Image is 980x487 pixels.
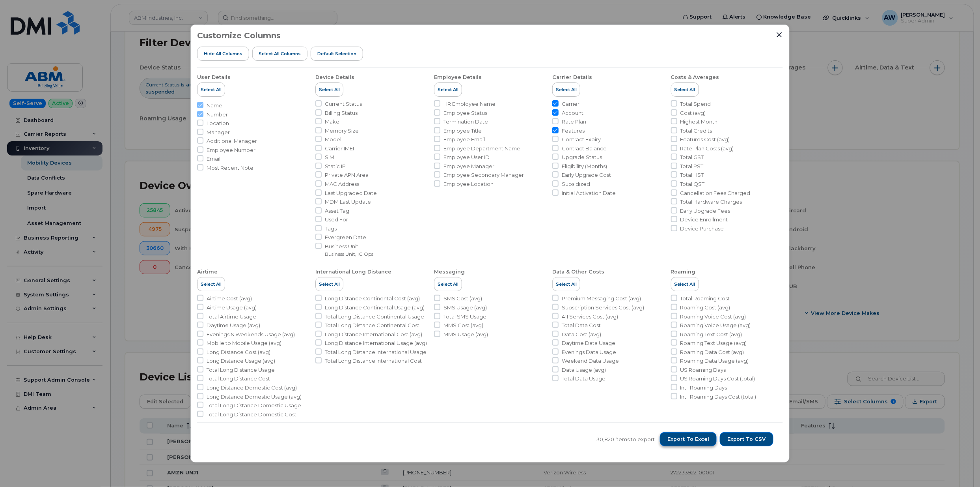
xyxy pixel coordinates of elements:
[207,322,260,329] span: Daytime Usage (avg)
[562,118,586,125] span: Rate Plan
[325,243,373,250] span: Business Unit
[207,102,222,109] span: Name
[207,295,252,302] span: Airtime Cost (avg)
[680,322,751,329] span: Roaming Voice Usage (avg)
[680,145,734,152] span: Rate Plan Costs (avg)
[562,171,611,179] span: Early Upgrade Cost
[207,384,297,391] span: Long Distance Domestic Cost (avg)
[207,339,281,347] span: Mobile to Mobile Usage (avg)
[552,74,592,81] div: Carrier Details
[680,384,727,391] span: Int'l Roaming Days
[556,281,577,287] span: Select All
[325,207,349,215] span: Asset Tag
[776,31,783,38] button: Close
[438,86,458,93] span: Select All
[325,322,419,329] span: Total Long Distance Continental Cost
[680,348,744,356] span: Roaming Data Cost (avg)
[325,100,362,108] span: Current Status
[204,51,242,57] span: Hide All Columns
[207,393,302,401] span: Long Distance Domestic Usage (avg)
[207,357,275,365] span: Long Distance Usage (avg)
[562,304,644,311] span: Subscription Services Cost (avg)
[325,189,377,197] span: Last Upgraded Date
[443,304,487,311] span: SMS Usage (avg)
[674,281,695,287] span: Select All
[562,348,616,356] span: Evenings Data Usage
[207,146,255,154] span: Employee Number
[207,111,228,118] span: Number
[680,109,706,117] span: Cost (avg)
[680,198,742,206] span: Total Hardware Charges
[315,277,343,291] button: Select All
[325,145,354,152] span: Carrier IMEI
[562,163,607,170] span: Eligibility (Months)
[562,375,606,382] span: Total Data Usage
[197,47,249,61] button: Hide All Columns
[562,339,615,347] span: Daytime Data Usage
[311,47,363,61] button: Default Selection
[325,163,346,170] span: Static IP
[443,313,486,320] span: Total SMS Usage
[207,164,253,172] span: Most Recent Note
[443,145,520,152] span: Employee Department Name
[325,198,371,206] span: MDM Last Update
[552,82,580,97] button: Select All
[552,268,604,275] div: Data & Other Costs
[562,189,616,197] span: Initial Activation Date
[680,375,755,382] span: US Roaming Days Cost (total)
[325,127,359,135] span: Memory Size
[434,82,462,97] button: Select All
[680,304,730,311] span: Roaming Cost (avg)
[667,436,709,443] span: Export to Excel
[680,207,730,215] span: Early Upgrade Fees
[197,82,225,97] button: Select All
[562,331,601,338] span: Data Cost (avg)
[315,74,354,81] div: Device Details
[325,251,373,257] small: Business Unit, IG Ops
[443,322,483,329] span: MMS Cost (avg)
[562,295,641,302] span: Premium Messaging Cost (avg)
[552,277,580,291] button: Select All
[562,136,601,143] span: Contract Expiry
[443,295,482,302] span: SMS Cost (avg)
[562,357,619,365] span: Weekend Data Usage
[325,216,348,223] span: Used For
[443,109,487,117] span: Employee Status
[197,74,231,81] div: User Details
[207,155,220,163] span: Email
[207,375,270,382] span: Total Long Distance Cost
[443,163,494,170] span: Employee Manager
[443,331,488,338] span: MMS Usage (avg)
[680,118,718,125] span: Highest Month
[680,100,711,108] span: Total Spend
[201,281,222,287] span: Select All
[680,163,704,170] span: Total PST
[207,348,270,356] span: Long Distance Cost (avg)
[680,225,724,232] span: Device Purchase
[325,136,341,143] span: Model
[680,216,728,223] span: Device Enrollment
[325,171,369,179] span: Private APN Area
[562,322,601,329] span: Total Data Cost
[596,436,655,443] span: 30,820 items to export
[197,268,218,275] div: Airtime
[671,82,699,97] button: Select All
[680,331,742,338] span: Roaming Text Cost (avg)
[680,313,746,320] span: Roaming Voice Cost (avg)
[443,118,488,125] span: Termination Date
[443,136,485,143] span: Employee Email
[207,313,256,320] span: Total Airtime Usage
[315,82,343,97] button: Select All
[319,281,340,287] span: Select All
[671,268,696,275] div: Roaming
[197,277,225,291] button: Select All
[443,100,496,108] span: HR Employee Name
[660,432,717,446] button: Export to Excel
[325,234,366,241] span: Evergreen Date
[671,74,719,81] div: Costs & Averages
[434,74,482,81] div: Employee Details
[325,180,359,188] span: MAC Address
[680,180,705,188] span: Total QST
[680,171,704,179] span: Total HST
[207,137,257,145] span: Additional Manager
